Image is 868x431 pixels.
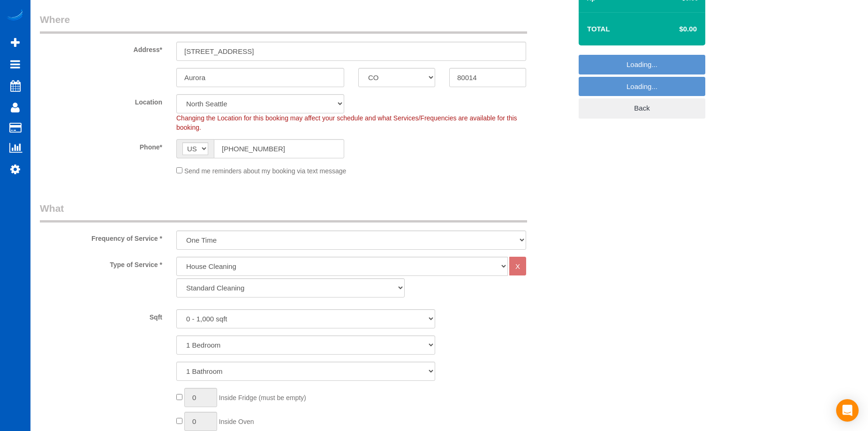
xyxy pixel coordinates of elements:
[176,68,344,87] input: City*
[40,201,527,223] legend: What
[33,94,169,107] label: Location
[176,114,517,131] span: Changing the Location for this booking may affect your schedule and what Services/Frequencies are...
[184,167,347,175] span: Send me reminders about my booking via text message
[836,399,859,422] div: Open Intercom Messenger
[219,418,254,425] span: Inside Oven
[33,230,169,243] label: Frequency of Service *
[33,139,169,152] label: Phone*
[219,394,306,401] span: Inside Fridge (must be empty)
[33,309,169,322] label: Sqft
[449,68,526,87] input: Zip Code*
[33,42,169,54] label: Address*
[651,25,697,33] h4: $0.00
[33,257,169,269] label: Type of Service *
[40,13,527,34] legend: Where
[214,139,344,158] input: Phone*
[587,25,610,33] strong: Total
[579,98,705,118] a: Back
[6,9,24,22] img: Automaid Logo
